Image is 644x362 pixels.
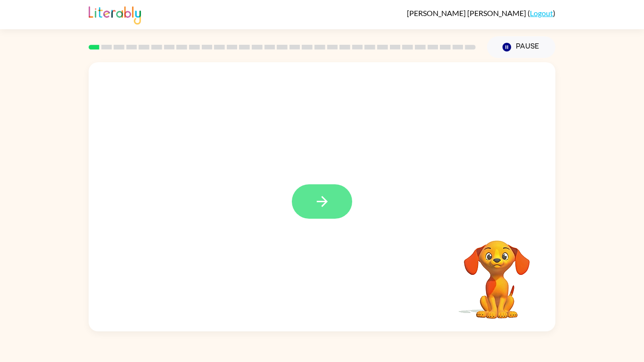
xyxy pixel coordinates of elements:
[407,8,528,17] span: [PERSON_NAME] [PERSON_NAME]
[407,8,555,17] div: ( )
[487,36,555,58] button: Pause
[89,4,141,25] img: Literably
[450,226,544,320] video: Your browser must support playing .mp4 files to use Literably. Please try using another browser.
[530,8,553,17] a: Logout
